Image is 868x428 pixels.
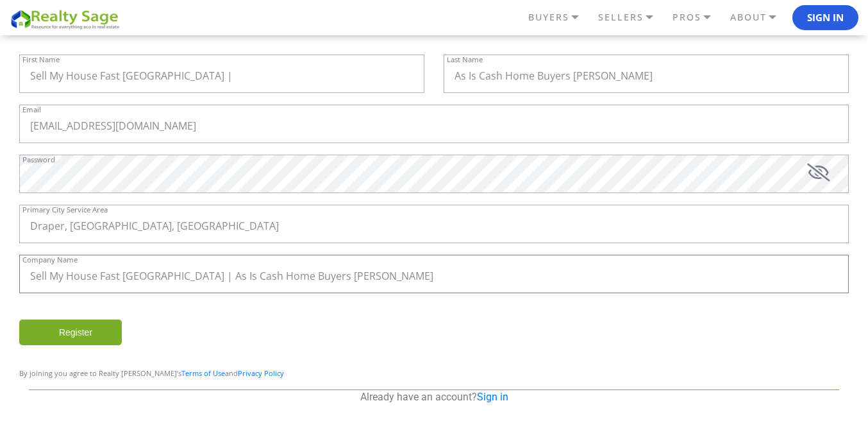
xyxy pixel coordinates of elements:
a: PROS [669,6,727,28]
input: Register [19,320,122,345]
a: Sign in [477,391,508,403]
span: By joining you agree to Realty [PERSON_NAME]’s and [19,368,284,378]
label: Email [22,106,41,113]
label: Last Name [447,56,483,63]
label: Password [22,156,55,163]
a: Privacy Policy [238,368,284,378]
a: Terms of Use [181,368,225,378]
a: BUYERS [525,6,595,28]
a: SELLERS [595,6,669,28]
label: First Name [22,56,60,63]
label: Primary City Service Area [22,206,108,213]
button: Sign In [792,5,858,31]
label: Company Name [22,256,78,263]
img: REALTY SAGE [10,8,125,30]
a: ABOUT [727,6,792,28]
p: Already have an account? [29,390,839,404]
